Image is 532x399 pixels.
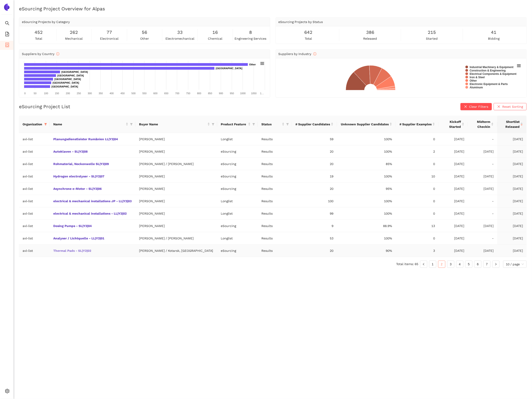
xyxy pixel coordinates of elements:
[5,387,9,396] span: setting
[175,92,179,95] text: 700
[285,121,290,128] span: filter
[230,92,234,95] text: 950
[216,67,242,70] text: [GEOGRAPHIC_DATA]
[212,123,214,126] span: filter
[468,133,497,145] td: -
[260,92,264,95] text: 1…
[396,158,439,170] td: 0
[396,261,418,268] li: Total items: 65
[70,29,78,36] span: 262
[140,36,149,41] span: other
[217,195,258,207] td: Longlist
[5,41,9,50] span: container
[456,261,463,268] li: 4
[295,122,330,127] span: # Supplier Candidates
[217,220,258,232] td: eSourcing
[396,145,439,158] td: 2
[439,245,468,257] td: [DATE]
[494,103,527,110] button: closeReset Sorting
[279,52,316,56] span: Suppliers by Industry
[135,145,217,158] td: [PERSON_NAME]
[313,52,316,55] span: info-circle
[422,263,425,266] span: left
[497,105,500,109] span: close
[447,261,454,268] a: 3
[22,52,59,56] span: Suppliers by Country
[488,36,499,41] span: bidding
[468,116,497,133] th: this column's title is Midterm Checkin,this column is sortable
[292,145,337,158] td: 20
[43,121,48,128] span: filter
[54,78,81,80] text: [GEOGRAPHIC_DATA]
[217,232,258,245] td: Longlist
[497,158,527,170] td: [DATE]
[492,261,499,268] button: right
[491,29,497,36] span: 41
[396,220,439,232] td: 13
[429,261,436,268] a: 1
[396,207,439,220] td: 0
[337,116,396,133] th: this column's title is Unknown Supplier Candidates,this column is sortable
[497,207,527,220] td: [DATE]
[258,195,292,207] td: Results
[107,29,112,36] span: 77
[474,261,481,268] a: 6
[501,119,520,129] span: Shortlist Released
[447,261,454,268] li: 3
[249,63,256,66] text: Other
[197,92,201,95] text: 800
[460,103,492,110] button: closeClear Filters
[65,36,83,41] span: mechanical
[468,207,497,220] td: -
[129,121,134,128] span: filter
[19,103,70,110] h2: eSourcing Project List
[258,232,292,245] td: Results
[217,170,258,183] td: eSourcing
[396,133,439,145] td: 0
[420,261,427,268] button: left
[497,170,527,183] td: [DATE]
[292,116,337,133] th: this column's title is # Supplier Candidates,this column is sortable
[35,29,43,36] span: 452
[439,232,468,245] td: [DATE]
[468,145,497,158] td: [DATE]
[177,29,183,36] span: 33
[363,36,377,41] span: released
[258,220,292,232] td: Results
[396,232,439,245] td: 0
[258,207,292,220] td: Results
[135,232,217,245] td: [PERSON_NAME] / [PERSON_NAME]
[337,207,396,220] td: 100%
[497,183,527,195] td: [DATE]
[56,52,59,55] span: info-circle
[208,36,222,41] span: chemical
[139,122,207,127] span: Buyer Name
[19,133,50,145] td: avl-list
[19,207,50,220] td: avl-list
[464,105,467,109] span: close
[212,29,218,36] span: 16
[258,170,292,183] td: Results
[131,92,135,95] text: 500
[399,122,432,127] span: # Supplier Examples
[439,207,468,220] td: [DATE]
[439,183,468,195] td: [DATE]
[51,85,78,88] text: [GEOGRAPHIC_DATA]
[19,145,50,158] td: avl-list
[61,71,88,73] text: [GEOGRAPHIC_DATA]
[217,145,258,158] td: eSourcing
[135,207,217,220] td: [PERSON_NAME]
[497,220,527,232] td: [DATE]
[470,83,508,86] text: Electronic Equipment & Parts
[305,36,312,41] span: total
[286,123,289,126] span: filter
[439,133,468,145] td: [DATE]
[468,232,497,245] td: -
[261,122,281,127] span: Status
[292,183,337,195] td: 20
[341,122,389,127] span: Unknown Supplier Candidates
[468,170,497,183] td: [DATE]
[19,245,50,257] td: avl-list
[44,123,47,126] span: filter
[35,36,42,41] span: total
